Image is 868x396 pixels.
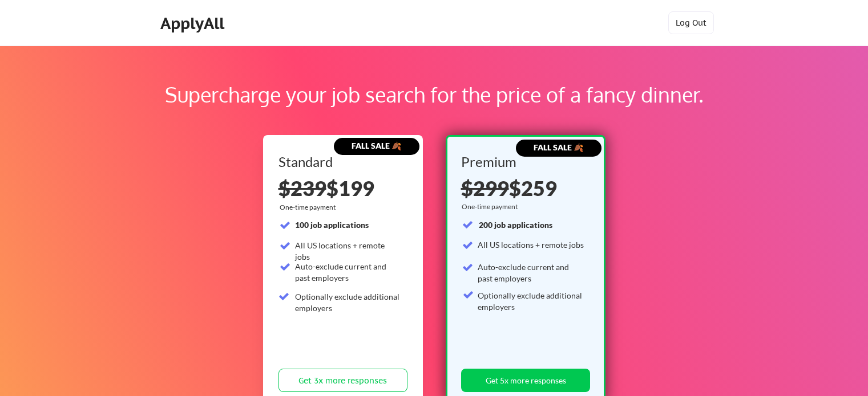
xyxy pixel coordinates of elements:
strong: FALL SALE 🍂 [534,142,583,152]
div: Optionally exclude additional employers [295,291,401,313]
strong: FALL SALE 🍂 [352,141,401,150]
div: All US locations + remote jobs [295,240,401,262]
strong: 100 job applications [295,220,369,230]
strong: 200 job applications [479,220,552,230]
div: One-time payment [280,203,339,212]
div: Optionally exclude additional employers [478,290,584,312]
div: ApplyAll [160,14,228,33]
div: All US locations + remote jobs [478,239,584,251]
button: Get 5x more responses [461,369,590,392]
s: $299 [461,175,509,201]
div: Supercharge your job search for the price of a fancy dinner. [73,79,795,110]
button: Log Out [668,11,714,34]
div: Auto-exclude current and past employers [295,261,401,283]
div: One-time payment [462,202,522,211]
s: $239 [278,175,326,201]
div: $259 [461,178,587,198]
button: Get 3x more responses [278,369,407,392]
div: Auto-exclude current and past employers [478,262,584,284]
div: $199 [278,178,407,198]
div: Standard [278,155,403,169]
div: Premium [461,155,587,169]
